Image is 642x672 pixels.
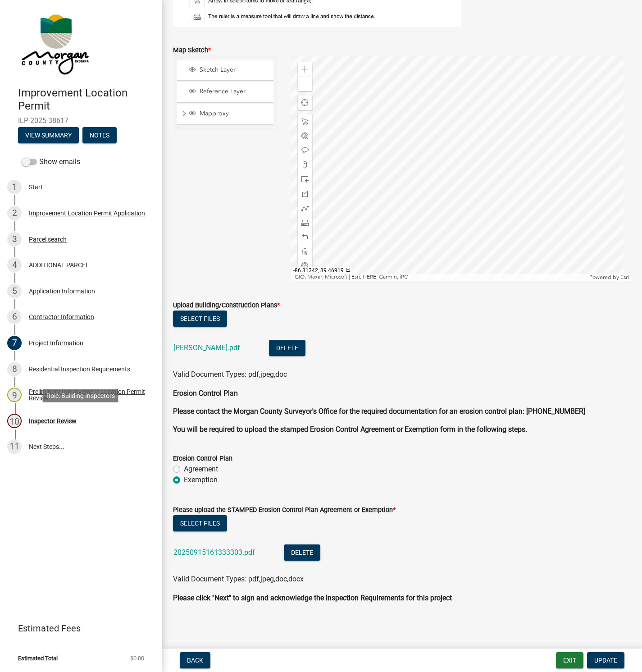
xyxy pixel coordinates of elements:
[173,594,452,602] strong: Please click "Next" to sign and acknowledge the Inspection Requirements for this project
[18,116,144,125] span: ILP-2025-38617
[7,388,22,402] div: 9
[29,184,43,190] div: Start
[173,407,585,416] strong: Please contact the Morgan County Surveyor's Office for the required documentation for an erosion ...
[7,180,22,194] div: 1
[18,132,79,139] wm-modal-confirm: Summary
[556,652,583,668] button: Exit
[176,58,274,127] ul: Layer List
[298,62,312,77] div: Zoom in
[29,314,94,320] div: Contractor Information
[298,96,312,110] div: Find my location
[22,156,80,167] label: Show emails
[587,274,631,281] div: Powered by
[173,575,304,583] span: Valid Document Types: pdf,jpeg,doc,docx
[18,127,79,143] button: View Summary
[587,652,624,668] button: Update
[29,389,148,401] div: Preliminary Improvement Location Permit Review
[284,544,320,561] button: Delete
[187,87,270,96] div: Reference Layer
[177,82,273,102] li: Reference Layer
[180,652,210,668] button: Back
[173,456,232,462] label: Erosion Control Plan
[269,344,305,353] wm-modal-confirm: Delete Document
[43,389,118,402] div: Role: Building Inspectors
[187,657,203,664] span: Back
[269,340,305,356] button: Delete
[7,362,22,376] div: 8
[197,110,270,118] span: Mapproxy
[29,236,67,242] div: Parcel search
[7,439,22,454] div: 11
[7,232,22,247] div: 3
[173,302,280,309] label: Upload Building/Construction Plans
[7,310,22,324] div: 6
[7,414,22,428] div: 10
[29,210,145,216] div: Improvement Location Permit Application
[187,66,270,75] div: Sketch Layer
[184,475,218,485] label: Exemption
[291,274,587,281] div: IGIO, Maxar, Microsoft | Esri, HERE, Garmin, iPC
[177,60,273,81] li: Sketch Layer
[197,66,270,74] span: Sketch Layer
[29,262,89,268] div: ADDITIONAL PARCEL
[18,655,58,661] span: Estimated Total
[82,127,117,143] button: Notes
[173,47,211,54] label: Map Sketch
[29,366,130,372] div: Residential Inspection Requirements
[177,104,273,125] li: Mapproxy
[173,425,527,434] strong: You will be required to upload the stamped Erosion Control Agreement or Exemption form in the fol...
[18,87,155,113] h4: Improvement Location Permit
[29,288,95,294] div: Application Information
[187,110,270,119] div: Mapproxy
[594,657,617,664] span: Update
[284,549,320,558] wm-modal-confirm: Delete Document
[620,274,629,280] a: Esri
[173,311,227,327] button: Select files
[7,336,22,350] div: 7
[18,9,91,77] img: Morgan County, Indiana
[173,507,396,513] label: Please upload the STAMPED Erosion Control Plan Agreement or Exemption
[130,655,144,661] span: $0.00
[82,132,117,139] wm-modal-confirm: Notes
[7,258,22,272] div: 4
[173,548,255,557] a: 20250915161333303.pdf
[7,619,148,637] a: Estimated Fees
[29,418,77,424] div: Inspector Review
[173,370,287,379] span: Valid Document Types: pdf,jpeg,doc
[298,77,312,91] div: Zoom out
[7,284,22,298] div: 5
[197,87,270,96] span: Reference Layer
[184,464,218,475] label: Agreement
[173,389,238,398] strong: Erosion Control Plan
[181,110,187,119] span: Expand
[29,340,83,346] div: Project Information
[7,206,22,220] div: 2
[173,515,227,531] button: Select files
[173,343,240,352] a: [PERSON_NAME].pdf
